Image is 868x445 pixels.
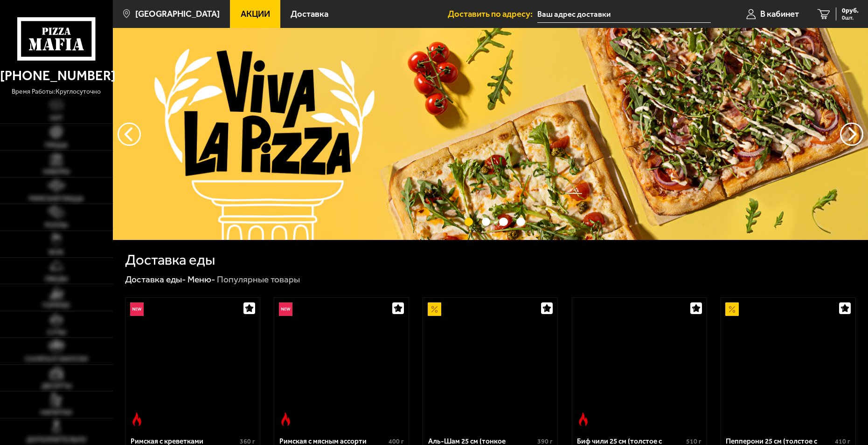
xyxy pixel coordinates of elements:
span: Доставить по адресу: [448,10,537,19]
a: НовинкаОстрое блюдоРимская с креветками [125,298,260,430]
span: 0 шт. [842,15,859,21]
span: Салаты и закуски [25,356,88,363]
span: [GEOGRAPHIC_DATA] [135,10,220,19]
span: Римская пицца [29,196,83,202]
img: Острое блюдо [279,412,292,426]
a: Доставка еды- [125,274,186,285]
button: точки переключения [482,218,491,226]
span: Горячее [42,302,70,309]
img: Новинка [130,302,144,316]
a: АкционныйПепперони 25 см (толстое с сыром) [721,298,855,430]
span: Десерты [42,383,71,390]
span: 0 руб. [842,7,859,14]
span: Хит [50,115,63,122]
span: В кабинет [760,10,799,19]
span: WOK [49,249,64,256]
button: точки переключения [516,218,525,226]
button: следующий [118,123,141,146]
a: Меню- [187,274,215,285]
h1: Доставка еды [125,253,215,267]
span: Напитки [41,410,72,416]
img: Акционный [725,302,739,316]
span: Пицца [45,142,68,149]
span: Акции [241,10,270,19]
a: Острое блюдоБиф чили 25 см (толстое с сыром) [572,298,707,430]
input: Ваш адрес доставки [537,6,711,23]
span: Роллы [45,222,68,229]
span: Доставка [291,10,328,19]
span: Обеды [45,276,68,282]
img: Новинка [279,302,292,316]
button: точки переключения [499,218,508,226]
img: Острое блюдо [130,412,144,426]
button: предыдущий [840,123,863,146]
img: Акционный [428,302,441,316]
span: Супы [47,329,66,336]
span: Наборы [43,169,69,175]
a: НовинкаОстрое блюдоРимская с мясным ассорти [274,298,409,430]
span: Дополнительно [27,437,86,443]
img: Острое блюдо [576,412,590,426]
a: АкционныйАль-Шам 25 см (тонкое тесто) [423,298,557,430]
div: Популярные товары [217,274,300,285]
button: точки переключения [465,218,473,226]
